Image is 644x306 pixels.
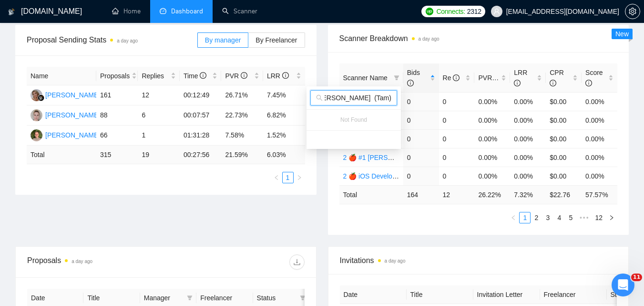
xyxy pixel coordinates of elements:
td: 0.00% [474,129,510,148]
div: [PERSON_NAME] [45,130,100,140]
span: filter [300,295,306,301]
span: Головна [16,242,47,249]
span: LRR [514,69,527,87]
span: PVR [225,72,247,80]
span: right [609,215,614,221]
th: Freelancer [540,285,607,304]
span: Invitations [340,254,617,266]
li: 2 [531,212,542,223]
td: 1.52% [263,126,305,146]
div: Закрити [164,15,181,32]
td: 0 [403,92,439,111]
td: 7.58% [221,126,263,146]
td: 0.00% [510,129,546,148]
img: logo [19,18,34,33]
a: 1 [520,212,530,223]
td: $0.00 [546,148,582,167]
td: 22.73% [221,106,263,126]
th: Date [340,285,407,304]
td: 12 [439,185,475,204]
button: Допомога [127,218,191,256]
span: left [274,175,279,180]
td: 0 [439,129,475,148]
span: Manager [144,293,183,303]
a: 2 [531,212,542,223]
a: 4 [554,212,564,223]
td: 0.00% [474,167,510,185]
img: upwork-logo.png [426,8,433,15]
a: 12 [592,212,605,223]
li: Next 5 Pages [576,212,592,223]
td: 21.59 % [221,146,263,164]
a: P[PERSON_NAME] [31,131,100,138]
button: left [271,172,282,183]
span: info-circle [200,72,206,79]
td: 88 [96,106,138,126]
span: setting [625,8,640,15]
td: 0.00% [582,92,617,111]
td: 0 [403,167,439,185]
button: setting [625,4,640,19]
span: filter [187,295,193,301]
span: info-circle [407,80,414,86]
td: 01:31:28 [180,126,222,146]
span: dashboard [160,8,166,14]
li: 3 [542,212,553,223]
p: [PERSON_NAME] [PERSON_NAME][EMAIL_ADDRESS][PERSON_NAME][DOMAIN_NAME] 👋 [19,68,172,149]
span: filter [392,71,401,85]
button: Повідомлення [63,218,127,256]
div: Зазвичай ми відповідаємо за хвилину [20,211,159,222]
span: Score [585,69,603,87]
span: filter [394,75,399,81]
span: filter [185,291,194,305]
li: 4 [553,212,565,223]
button: right [606,212,617,223]
a: MC[PERSON_NAME] [31,91,100,98]
a: 1 [283,172,293,183]
td: 00:07:57 [180,106,222,126]
span: Re [443,74,460,82]
span: Bids [407,69,420,87]
td: $0.00 [546,92,582,111]
td: $ 22.76 [546,185,582,204]
span: Proposal Sending Stats [27,34,197,46]
td: 0.00% [510,111,546,129]
div: Напишіть нам повідомлення [20,201,159,211]
a: homeHome [112,7,141,15]
span: search [316,95,323,101]
span: Повідомлення [71,242,120,249]
td: 19 [138,146,180,164]
span: Scanner Breakdown [339,32,618,44]
td: 12 [138,85,180,106]
td: 7.45% [263,85,305,106]
li: 1 [282,172,294,183]
div: Proposals [27,254,166,270]
li: 1 [519,212,531,223]
td: 0.00% [510,167,546,185]
td: 6.03 % [263,146,305,164]
span: Status [257,293,296,303]
td: 26.71% [221,85,263,106]
td: 161 [96,85,138,106]
span: New [615,30,629,38]
td: 6.82% [263,106,305,126]
span: info-circle [550,80,556,86]
button: download [289,254,305,270]
td: 0.00% [582,111,617,129]
li: Previous Page [508,212,519,223]
td: 0.00% [474,148,510,167]
span: info-circle [282,72,289,79]
td: 0 [439,148,475,167]
span: PVR [478,74,501,82]
li: 5 [565,212,576,223]
span: Допомога [142,242,176,249]
span: Scanner Name [343,74,388,82]
span: info-circle [585,80,592,86]
iframe: To enrich screen reader interactions, please activate Accessibility in Grammarly extension settings [612,274,634,296]
td: 26.22 % [474,185,510,204]
span: Replies [142,71,169,81]
div: [PERSON_NAME] [45,90,100,100]
td: 164 [403,185,439,204]
th: Proposals [96,67,138,85]
img: Profile image for Oleksandr [102,15,121,34]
